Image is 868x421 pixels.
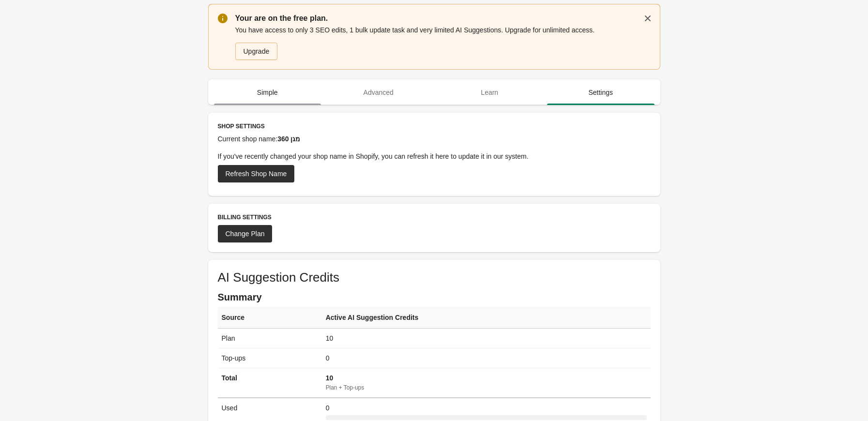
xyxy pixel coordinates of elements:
[547,84,655,101] span: Settings
[214,84,321,101] span: Simple
[226,170,287,178] div: Refresh Shop Name
[235,13,651,24] p: Your are on the free plan.
[434,80,546,105] button: Learn
[218,225,273,242] a: Change Plan
[218,151,651,161] p: If you've recently changed your shop name in Shopify, you can refresh it here to update it in our...
[235,43,278,60] a: Upgrade
[226,230,265,238] div: Change Plan
[545,80,656,105] button: Settings
[436,84,544,101] span: Learn
[218,270,651,285] h1: AI Suggestion Credits
[326,383,647,392] div: Plan + Top-ups
[218,348,322,368] td: Top-ups
[218,213,651,221] h3: Billing Settings
[322,329,651,348] td: 10
[218,329,322,348] td: Plan
[235,24,651,61] div: You have access to only 3 SEO edits, 1 bulk update task and very limited AI Suggestions. Upgrade ...
[212,80,323,105] button: Simple
[218,292,651,302] h2: Summary
[322,307,651,329] th: Active AI Suggestion Credits
[218,122,651,130] h3: Shop Settings
[325,84,432,101] span: Advanced
[218,165,295,182] button: Refresh Shop Name
[218,307,322,329] th: Source
[323,80,434,105] button: Advanced
[222,374,237,382] strong: Total
[244,47,270,55] div: Upgrade
[218,134,651,144] p: Current shop name:
[326,374,334,382] strong: 10
[277,135,300,143] strong: מגן 360
[322,348,651,368] td: 0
